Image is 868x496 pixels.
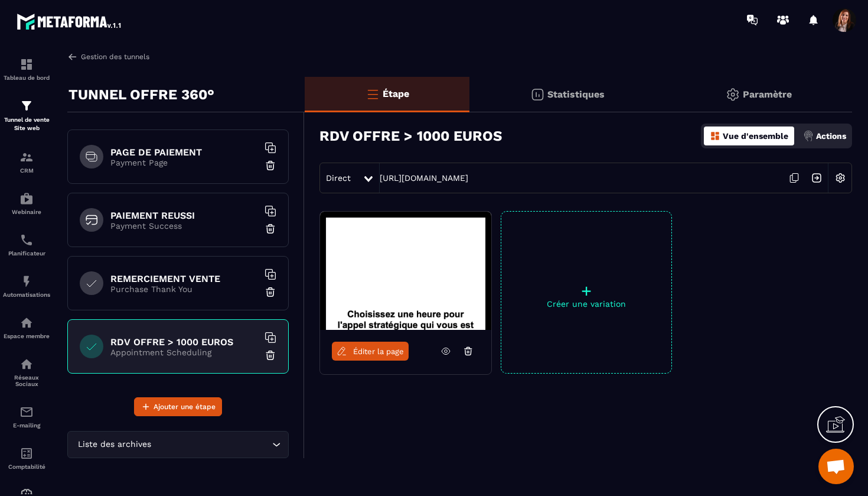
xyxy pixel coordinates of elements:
img: bars-o.4a397970.svg [366,87,380,101]
p: Payment Success [110,221,258,231]
input: Search for option [154,438,269,451]
p: Tableau de bord [3,74,50,81]
h6: PAIEMENT REUSSI [110,210,258,221]
p: Payment Page [110,158,258,167]
span: Ajouter une étape [154,401,216,413]
a: formationformationCRM [3,141,50,183]
p: Planificateur [3,250,50,257]
img: logo [17,11,123,32]
p: Webinaire [3,209,50,215]
img: formation [19,150,34,164]
img: setting-w.858f3a88.svg [829,167,851,189]
p: Vue d'ensemble [723,131,788,141]
img: setting-gr.5f69749f.svg [726,87,740,102]
img: automations [19,316,34,330]
p: Paramètre [743,89,792,100]
img: dashboard-orange.40269519.svg [710,131,720,141]
a: automationsautomationsAutomatisations [3,265,50,307]
img: social-network [19,357,34,371]
h6: PAGE DE PAIEMENT [110,147,258,158]
p: Comptabilité [3,463,50,470]
a: emailemailE-mailing [3,396,50,437]
p: Créer une variation [501,299,671,309]
h6: RDV OFFRE > 1000 EUROS [110,336,258,348]
span: Éditer la page [353,347,404,356]
a: accountantaccountantComptabilité [3,437,50,479]
img: stats.20deebd0.svg [530,87,544,102]
img: actions.d6e523a2.png [803,131,814,141]
img: automations [19,192,34,206]
p: Tunnel de vente Site web [3,116,50,132]
img: formation [19,99,34,113]
a: formationformationTunnel de vente Site web [3,90,50,141]
div: Search for option [67,431,289,458]
img: image [320,212,491,330]
img: arrow [67,51,78,62]
img: automations [19,274,34,288]
p: + [501,283,671,299]
a: Éditer la page [332,342,409,361]
p: TUNNEL OFFRE 360° [68,83,214,106]
h6: REMERCIEMENT VENTE [110,273,258,284]
p: Appointment Scheduling [110,348,258,357]
a: Gestion des tunnels [67,51,149,62]
button: Ajouter une étape [134,397,222,416]
p: CRM [3,167,50,174]
a: [URL][DOMAIN_NAME] [380,173,468,183]
a: schedulerschedulerPlanificateur [3,224,50,265]
a: automationsautomationsWebinaire [3,183,50,224]
img: trash [265,349,276,361]
p: E-mailing [3,422,50,429]
img: trash [265,223,276,235]
a: formationformationTableau de bord [3,48,50,90]
p: Espace membre [3,333,50,339]
span: Liste des archives [75,438,154,451]
p: Purchase Thank You [110,284,258,294]
img: trash [265,286,276,298]
img: trash [265,160,276,171]
p: Statistiques [547,89,605,100]
a: automationsautomationsEspace membre [3,307,50,348]
a: social-networksocial-networkRéseaux Sociaux [3,348,50,396]
a: Ouvrir le chat [818,449,854,484]
p: Réseaux Sociaux [3,374,50,387]
p: Actions [816,131,846,141]
h3: RDV OFFRE > 1000 EUROS [319,128,502,144]
span: Direct [326,173,351,183]
img: email [19,405,34,419]
img: scheduler [19,233,34,247]
p: Automatisations [3,291,50,298]
p: Étape [383,88,409,99]
img: formation [19,57,34,72]
img: arrow-next.bcc2205e.svg [805,167,828,189]
img: accountant [19,446,34,461]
